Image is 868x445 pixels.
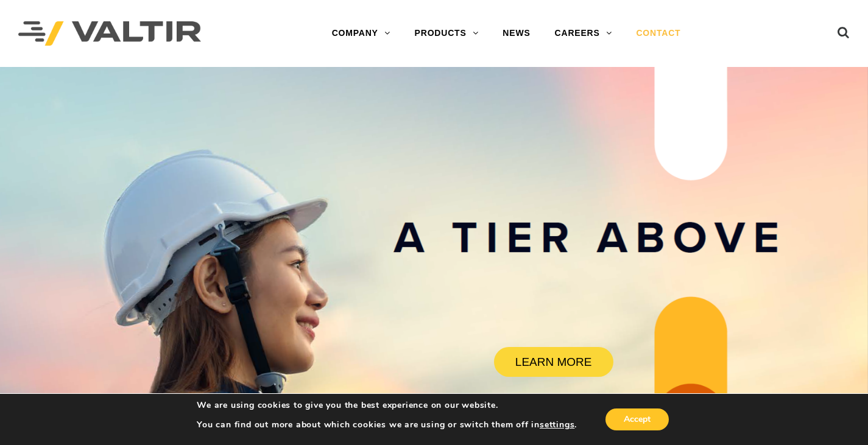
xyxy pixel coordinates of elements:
[543,21,624,46] a: CAREERS
[320,21,403,46] a: COMPANY
[403,21,491,46] a: PRODUCTS
[197,400,577,411] p: We are using cookies to give you the best experience on our website.
[490,21,542,46] a: NEWS
[624,21,693,46] a: CONTACT
[540,419,574,430] button: settings
[494,347,613,377] a: LEARN MORE
[605,408,669,430] button: Accept
[18,21,201,46] img: Valtir
[197,419,577,430] p: You can find out more about which cookies we are using or switch them off in .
